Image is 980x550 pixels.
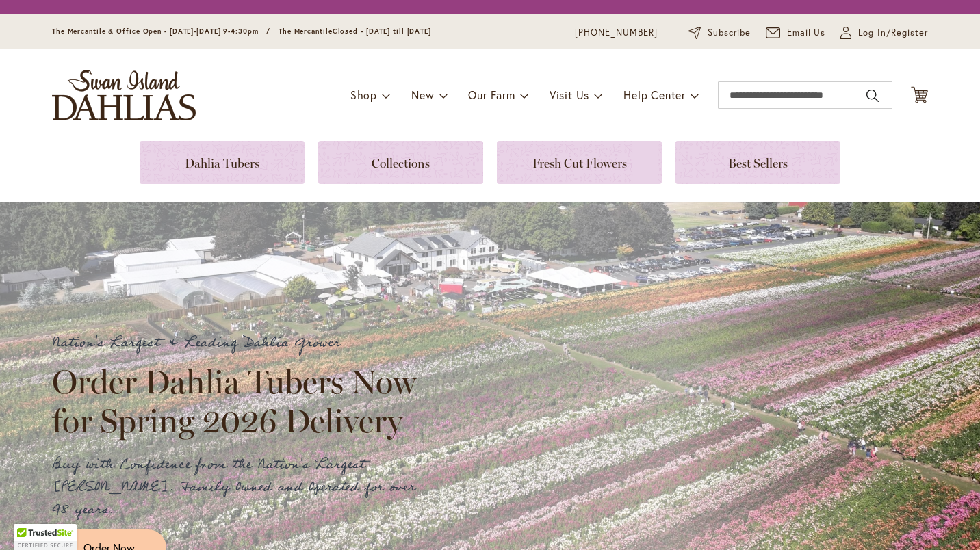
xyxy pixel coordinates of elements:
[550,88,589,102] span: Visit Us
[688,26,751,40] a: Subscribe
[708,26,751,40] span: Subscribe
[52,332,428,354] p: Nation's Largest & Leading Dahlia Grower
[52,454,428,521] p: Buy with Confidence from the Nation's Largest [PERSON_NAME]. Family Owned and Operated for over 9...
[623,88,686,102] span: Help Center
[468,88,515,102] span: Our Farm
[866,85,879,107] button: Search
[52,27,333,36] span: The Mercantile & Office Open - [DATE]-[DATE] 9-4:30pm / The Mercantile
[575,26,658,40] a: [PHONE_NUMBER]
[350,88,377,102] span: Shop
[52,363,428,439] h2: Order Dahlia Tubers Now for Spring 2026 Delivery
[766,26,826,40] a: Email Us
[787,26,826,40] span: Email Us
[14,524,77,550] div: TrustedSite Certified
[858,26,928,40] span: Log In/Register
[52,70,196,120] a: store logo
[411,88,434,102] span: New
[333,27,431,36] span: Closed - [DATE] till [DATE]
[840,26,928,40] a: Log In/Register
